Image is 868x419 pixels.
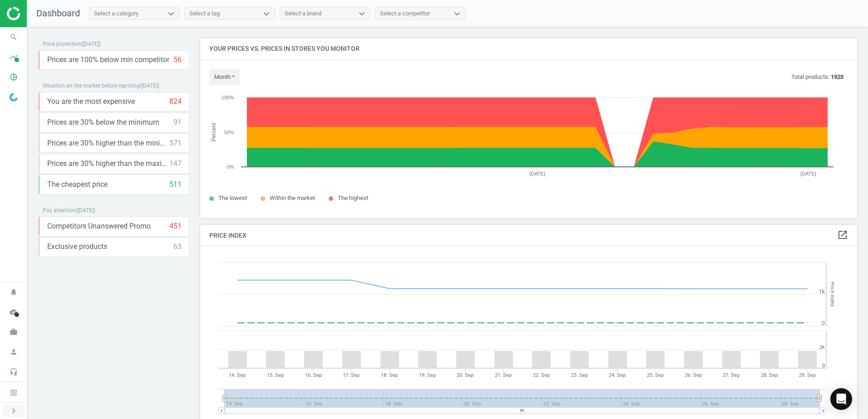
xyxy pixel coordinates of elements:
span: Prices are 100% below min competitor [47,55,169,65]
div: 63 [173,242,182,252]
tspan: 29. Sep [799,372,816,378]
tspan: 20. Sep [457,372,473,378]
div: 824 [169,97,182,107]
div: Select a brand [285,10,321,18]
span: ( [DATE] ) [76,207,95,214]
div: Select a tag [189,10,220,18]
i: open_in_new [837,229,848,240]
b: 1923 [831,73,843,80]
span: The cheapest price [47,180,108,190]
span: ( [DATE] ) [140,83,159,89]
text: 0 [822,363,825,369]
tspan: Percent [211,122,217,141]
span: Within the market [270,195,315,201]
a: open_in_new [837,229,848,241]
span: Situation on the market before repricing [43,83,140,89]
tspan: 27. Sep [723,372,740,378]
p: Total products: [791,73,843,81]
text: 0% [227,164,234,170]
span: The highest [338,195,368,201]
tspan: [DATE] [800,171,816,176]
div: 571 [169,138,182,148]
div: 91 [173,117,182,127]
tspan: 18. Sep [381,372,398,378]
i: pie_chart_outlined [5,68,22,86]
div: 511 [169,180,182,190]
tspan: 23. Sep [571,372,588,378]
span: ( [DATE] ) [81,41,101,47]
span: The lowest [218,195,247,201]
tspan: 21. Sep [495,372,512,378]
span: Exclusive products [47,242,107,252]
tspan: 16. Sep [305,372,322,378]
button: chevron_right [2,405,25,417]
text: 2k [819,344,825,350]
tspan: 15. Sep [267,372,284,378]
img: wGWNvw8QSZomAAAAABJRU5ErkJggg== [10,93,18,102]
div: 451 [169,221,182,231]
tspan: 19. Sep [419,372,436,378]
tspan: Price Index [829,282,835,307]
tspan: 25. Sep [647,372,664,378]
i: timeline [5,49,22,66]
div: 147 [169,159,182,169]
text: 0 [822,320,825,326]
span: Pay attention [43,207,76,214]
text: 100% [222,95,234,100]
i: cloud_done [5,303,22,321]
tspan: 28. Sep [761,372,778,378]
i: notifications [5,283,22,301]
div: Open Intercom Messenger [830,388,852,410]
tspan: [DATE] [529,171,545,176]
div: Select a category [94,10,138,18]
i: work [5,323,22,341]
span: Prices are 30% higher than the maximal [47,159,169,169]
tspan: 17. Sep [343,372,360,378]
h4: Price Index [200,225,857,246]
i: search [5,29,22,46]
text: 1k [819,288,825,295]
button: month [209,69,240,85]
i: person [5,343,22,361]
img: ajHJNr6hYgQAAAAASUVORK5CYII= [7,7,71,20]
span: Dashboard [36,8,80,19]
tspan: 14. Sep [229,372,246,378]
span: Prices are 30% below the minimum [47,117,159,127]
tspan: 26. Sep [685,372,702,378]
div: 56 [173,55,182,65]
h4: Your prices vs. prices in stores you monitor [200,38,857,59]
span: Price protection [43,41,81,47]
tspan: 24. Sep [609,372,626,378]
text: 50% [224,130,234,135]
span: Prices are 30% higher than the minimum [47,138,169,148]
i: chevron_right [8,405,19,416]
span: You are the most expensive [47,97,135,107]
tspan: 22. Sep [533,372,550,378]
div: Select a competitor [380,10,430,18]
span: Competitors Unanswered Promo [47,221,151,231]
i: headset_mic [5,363,22,380]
